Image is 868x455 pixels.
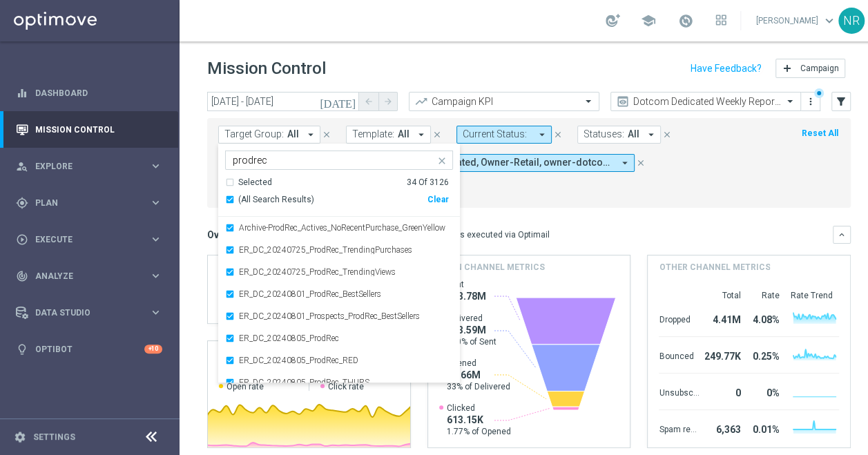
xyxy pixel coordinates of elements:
button: Tags: Dotcom Dedicated, Owner-Retail, owner-dotcom-dedicated, owner-retail arrow_drop_down [358,154,635,172]
span: Delivered [447,313,496,324]
i: settings [14,431,26,443]
span: Clicked [447,403,511,414]
div: ER_DC_20240801_Prospects_ProdRec_BestSellers [225,305,453,327]
button: gps_fixed Plan keyboard_arrow_right [15,197,163,209]
ng-dropdown-panel: Options list [218,177,460,383]
label: ER_DC_20240725_ProdRec_TrendingViews [239,268,396,276]
span: 33% of Delivered [447,381,510,392]
h4: Main channel metrics [439,261,545,273]
div: Optibot [16,331,162,367]
button: Data Studio keyboard_arrow_right [15,307,163,318]
div: ER_DC_20240805_ProdRec_THURS [225,371,453,394]
a: Settings [33,433,75,441]
label: ER_DC_20240805_ProdRec_THURS [239,378,369,387]
span: Execute [35,235,149,244]
span: school [641,13,656,28]
i: gps_fixed [16,197,28,209]
div: 249.77K [704,344,740,366]
label: ER_DC_20240725_ProdRec_TrendingPurchases [239,246,412,254]
i: arrow_drop_down [645,128,657,141]
i: filter_alt [835,95,847,108]
span: Campaign [800,64,839,73]
span: 34.66M [447,369,510,381]
i: person_search [16,160,28,173]
span: Data Studio [35,309,149,317]
div: ER_DC_20240725_ProdRec_TrendingPurchases [225,239,453,261]
span: All [628,128,639,140]
div: Total [704,290,740,301]
span: Current Status: [463,128,527,140]
div: 4.08% [746,307,779,329]
div: Data Studio [16,307,149,319]
span: 103.59M [447,324,496,336]
label: ER_DC_20240805_ProdRec_RED [239,356,358,365]
span: Click rate [328,381,364,392]
button: Statuses: All arrow_drop_down [577,126,661,144]
button: add Campaign [775,59,845,78]
button: arrow_forward [378,92,398,111]
div: Rate Trend [790,290,839,301]
span: Dotcom Dedicated, Owner-Retail, owner-dotcom-dedicated, owner-retail [392,157,613,168]
span: Analyze [35,272,149,280]
button: arrow_back [359,92,378,111]
div: Archive-ProdRec_Actives_NoRecentPurchase_GreenYellow [225,217,453,239]
div: Plan [16,197,149,209]
a: Dashboard [35,75,162,111]
label: ER_DC_20240801_ProdRec_BestSellers [239,290,381,298]
button: close [635,155,647,171]
span: Statuses: [584,128,624,140]
button: person_search Explore keyboard_arrow_right [15,161,163,172]
input: Have Feedback? [691,64,762,73]
i: lightbulb [16,343,28,356]
i: close [553,130,563,139]
i: close [436,155,447,166]
button: close [431,127,443,142]
span: (All Search Results) [238,194,314,206]
i: arrow_drop_down [305,128,317,141]
button: [DATE] [318,92,359,113]
div: NR [838,8,865,34]
i: arrow_back [364,97,374,106]
ng-select: Archive-ProdRec_Actives_NoRecentPurchase_GreenYellow, ER_DC_20240725_ProdRec_TrendingPurchases, E... [218,151,460,383]
i: arrow_drop_down [415,128,427,141]
button: keyboard_arrow_down [833,226,851,244]
div: Rate [746,290,779,301]
div: +10 [144,345,162,354]
a: Mission Control [35,111,162,148]
i: arrow_drop_down [619,157,631,169]
button: close [320,127,333,142]
span: All [287,128,299,140]
i: close [636,158,646,168]
i: arrow_drop_down [536,128,548,141]
label: ER_DC_20240805_ProdRec [239,334,339,342]
a: Optibot [35,331,144,367]
div: ER_DC_20240801_ProdRec_BestSellers [225,283,453,305]
button: lightbulb Optibot +10 [15,344,163,355]
div: Dashboard [16,75,162,111]
div: Analyze [16,270,149,282]
button: more_vert [804,93,818,110]
div: Spam reported [659,417,699,439]
button: Mission Control [15,124,163,135]
button: track_changes Analyze keyboard_arrow_right [15,271,163,282]
div: 0.25% [746,344,779,366]
i: play_circle_outline [16,233,28,246]
div: ER_DC_20240805_ProdRec [225,327,453,349]
i: close [432,130,442,139]
button: Target Group: All arrow_drop_down [218,126,320,144]
div: 0.01% [746,417,779,439]
span: Template: [352,128,394,140]
div: Bounced [659,344,699,366]
div: ER_DC_20240725_ProdRec_TrendingViews [225,261,453,283]
h4: Other channel metrics [659,261,770,273]
button: Current Status: arrow_drop_down [456,126,552,144]
div: 0 [704,380,740,403]
i: track_changes [16,270,28,282]
button: filter_alt [831,92,851,111]
div: Unsubscribed [659,380,699,403]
